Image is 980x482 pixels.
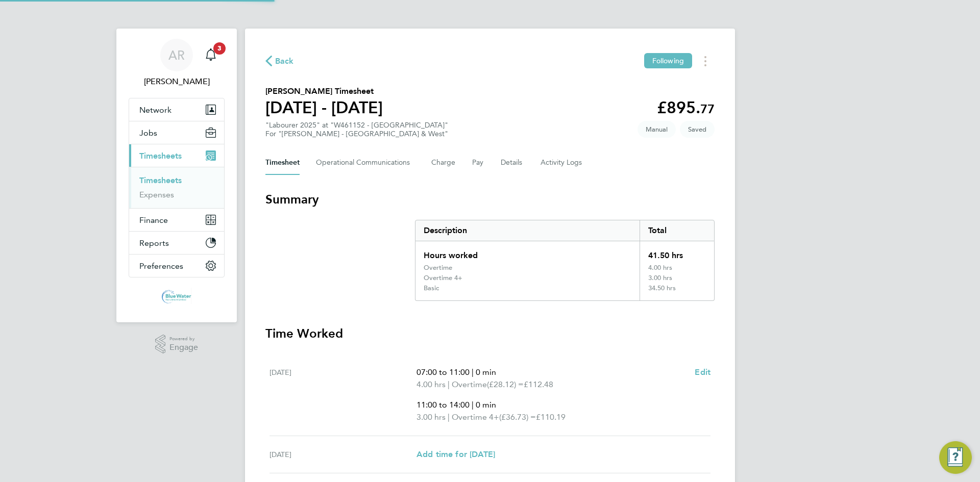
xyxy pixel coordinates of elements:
span: Timesheets [139,151,182,161]
span: | [472,367,474,377]
button: Reports [129,232,224,254]
span: Overtime 4+ [452,411,499,423]
span: Back [275,55,294,67]
app-decimal: £895. [657,98,715,117]
button: Jobs [129,121,224,144]
a: Expenses [139,190,174,199]
h3: Time Worked [265,325,715,342]
span: Finance [139,215,168,225]
button: Timesheets Menu [696,53,715,69]
span: Anthony Roberts [129,75,225,88]
a: Powered byEngage [155,335,199,354]
span: 11:00 to 14:00 [416,400,470,410]
button: Finance [129,209,224,231]
span: (£36.73) = [499,412,536,422]
button: Timesheet [265,150,300,175]
div: 3.00 hrs [640,274,714,284]
span: 3.00 hrs [416,412,446,422]
button: Preferences [129,255,224,277]
div: Overtime 4+ [424,274,462,282]
span: | [448,379,450,389]
span: 0 min [476,367,496,377]
div: "Labourer 2025" at "W461152 - [GEOGRAPHIC_DATA]" [265,121,448,138]
span: 77 [700,102,715,116]
span: | [472,400,474,410]
div: Summary [415,220,715,301]
div: Basic [424,284,439,292]
div: Timesheets [129,167,224,208]
span: Engage [169,343,198,352]
a: Timesheets [139,175,182,185]
span: 07:00 to 11:00 [416,367,470,377]
button: Back [265,55,294,67]
div: Hours worked [415,241,640,264]
button: Charge [431,150,456,175]
span: Overtime [452,378,487,391]
nav: Main navigation [116,29,237,322]
div: [DATE] [269,366,416,423]
a: 3 [201,39,221,71]
div: For "[PERSON_NAME] - [GEOGRAPHIC_DATA] & West" [265,130,448,138]
div: Total [640,220,714,241]
span: Following [652,56,684,65]
span: Edit [695,367,710,377]
span: Reports [139,238,169,248]
button: Operational Communications [316,150,415,175]
span: Powered by [169,335,198,343]
button: Pay [472,150,484,175]
span: 3 [213,42,226,55]
span: This timesheet is Saved. [680,121,715,138]
span: (£28.12) = [487,379,524,389]
span: Jobs [139,128,157,138]
button: Details [501,150,524,175]
a: AR[PERSON_NAME] [129,39,225,88]
span: 0 min [476,400,496,410]
div: 4.00 hrs [640,264,714,274]
img: bluewaterwales-logo-retina.png [162,288,192,304]
button: Network [129,98,224,121]
div: Overtime [424,264,452,272]
span: £112.48 [524,379,553,389]
div: 41.50 hrs [640,241,714,264]
span: Add time for [DATE] [416,449,495,459]
span: Network [139,105,171,115]
div: 34.50 hrs [640,284,714,300]
a: Edit [695,366,710,378]
span: 4.00 hrs [416,379,446,389]
h2: [PERSON_NAME] Timesheet [265,85,383,97]
span: Preferences [139,261,183,271]
button: Activity Logs [541,150,583,175]
div: [DATE] [269,448,416,461]
h3: Summary [265,191,715,208]
a: Go to home page [129,288,225,304]
div: Description [415,220,640,241]
button: Following [644,53,692,68]
button: Engage Resource Center [939,441,972,474]
a: Add time for [DATE] [416,448,495,461]
span: £110.19 [536,412,566,422]
span: This timesheet was manually created. [638,121,676,138]
span: | [448,412,450,422]
button: Timesheets [129,144,224,167]
span: AR [168,48,185,62]
h1: [DATE] - [DATE] [265,97,383,118]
